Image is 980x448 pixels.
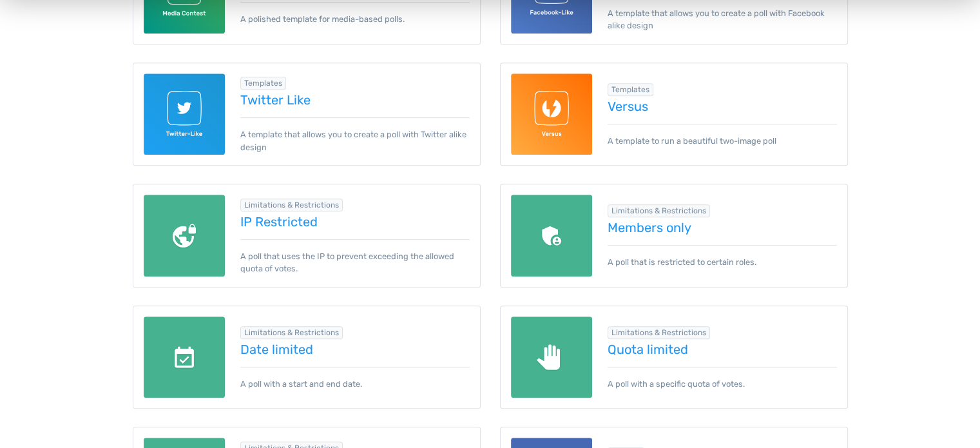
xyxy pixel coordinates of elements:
a: Date limited [240,342,470,356]
span: Browse all in Templates [240,77,286,90]
img: quota-limited.png.webp [511,317,593,398]
p: A poll with a start and end date. [240,367,470,390]
span: Browse all in Limitations & Restrictions [608,326,710,339]
a: Members only [608,220,837,235]
a: IP Restricted [240,215,470,229]
p: A template to run a beautiful two-image poll [608,124,837,147]
p: A template that allows you to create a poll with Twitter alike design [240,117,470,153]
a: Versus [608,99,837,113]
a: Twitter Like [240,93,470,107]
span: Browse all in Limitations & Restrictions [240,326,343,339]
img: ip-restricted.png.webp [144,195,226,277]
a: Quota limited [608,342,837,356]
img: members-only.png.webp [511,195,593,277]
p: A polished template for media-based polls. [240,2,470,25]
p: A poll that is restricted to certain roles. [608,245,837,268]
img: twitter-like-template-for-totalpoll.svg [144,73,226,155]
img: versus-template-for-totalpoll.svg [511,73,593,155]
img: date-limited.png.webp [144,317,226,398]
span: Browse all in Limitations & Restrictions [608,204,710,217]
span: Browse all in Limitations & Restrictions [240,199,343,211]
span: Browse all in Templates [608,83,653,96]
p: A poll that uses the IP to prevent exceeding the allowed quota of votes. [240,239,470,275]
p: A poll with a specific quota of votes. [608,367,837,390]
